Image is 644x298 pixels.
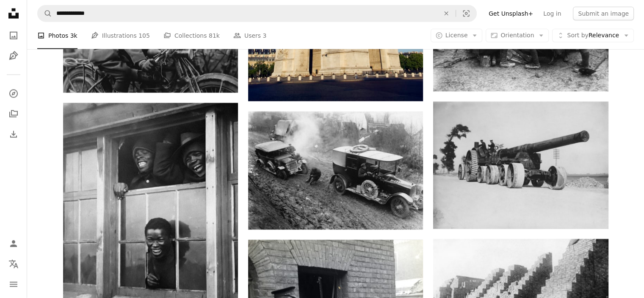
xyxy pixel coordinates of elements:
a: Photos [5,27,22,44]
span: Sort by [567,32,588,39]
a: Home — Unsplash [5,5,22,24]
form: Find visuals sitewide [37,5,477,22]
span: 105 [138,31,150,40]
img: a couple of old cars that are in the dirt [248,111,423,230]
a: Collections 81k [163,22,220,49]
a: Illustrations [5,47,22,64]
a: Users 3 [233,22,267,49]
a: a couple of old cars that are in the dirt [248,167,423,174]
a: Explore [5,85,22,102]
span: License [445,32,468,39]
a: Log in [538,7,566,20]
span: Orientation [500,32,534,39]
a: Get Unsplash+ [484,7,538,20]
button: License [431,29,483,42]
a: Illustrations 105 [91,22,150,49]
span: 81k [209,31,220,40]
button: Language [5,256,22,273]
button: Clear [437,6,456,22]
a: Collections [5,106,22,123]
span: Relevance [567,31,619,40]
button: Visual search [456,6,476,22]
button: Sort byRelevance [552,29,634,42]
a: Log in / Sign up [5,235,22,252]
button: Search Unsplash [38,6,52,22]
a: a black and white photo of three people sticking their heads out of a window [63,220,238,228]
button: Orientation [486,29,549,42]
button: Submit an image [573,7,634,20]
img: a black and white photo of a cannon [433,102,608,229]
a: a black and white photo of a cannon [433,162,608,169]
button: Menu [5,276,22,293]
span: 3 [263,31,267,40]
a: Download History [5,126,22,143]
